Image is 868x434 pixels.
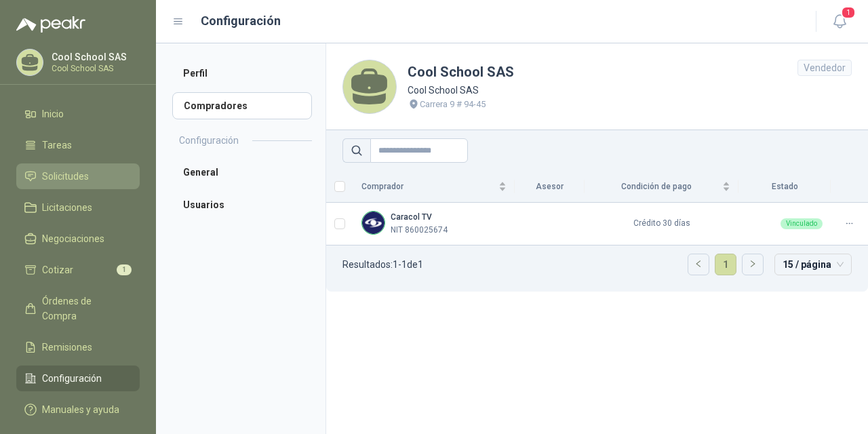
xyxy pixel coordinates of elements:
[42,402,119,417] span: Manuales y ayuda
[361,180,496,193] span: Comprador
[694,260,703,268] span: left
[408,62,514,83] h1: Cool School SAS
[781,218,823,229] div: Vinculado
[16,101,140,127] a: Inicio
[827,9,852,34] button: 1
[742,254,764,275] li: Página siguiente
[42,200,92,215] span: Licitaciones
[16,366,140,391] a: Configuración
[42,231,104,246] span: Negociaciones
[16,257,140,283] a: Cotizar1
[420,98,486,111] p: Carrera 9 # 94-45
[16,334,140,360] a: Remisiones
[172,92,312,119] a: Compradores
[391,212,432,222] b: Caracol TV
[16,288,140,329] a: Órdenes de Compra
[774,254,852,275] div: tamaño de página
[16,163,140,189] a: Solicitudes
[16,16,85,33] img: Logo peakr
[201,12,281,31] h1: Configuración
[797,60,852,76] div: Vendedor
[172,159,312,186] a: General
[715,254,736,275] li: 1
[42,169,89,184] span: Solicitudes
[42,106,64,121] span: Inicio
[42,262,73,277] span: Cotizar
[42,371,102,386] span: Configuración
[342,260,423,269] p: Resultados: 1 - 1 de 1
[515,171,585,203] th: Asesor
[16,226,140,252] a: Negociaciones
[42,138,72,153] span: Tareas
[52,52,136,62] p: Cool School SAS
[841,6,856,19] span: 1
[408,83,514,98] p: Cool School SAS
[783,254,844,275] span: 15 / página
[585,171,738,203] th: Condición de pago
[738,171,831,203] th: Estado
[117,264,132,275] span: 1
[749,260,757,268] span: right
[391,224,448,237] p: NIT 860025674
[362,212,384,234] img: Company Logo
[715,254,736,275] a: 1
[688,254,709,275] button: left
[42,294,127,323] span: Órdenes de Compra
[172,60,312,87] a: Perfil
[353,171,515,203] th: Comprador
[585,203,738,245] td: Crédito 30 días
[16,132,140,158] a: Tareas
[52,64,136,73] p: Cool School SAS
[16,195,140,220] a: Licitaciones
[172,191,312,218] a: Usuarios
[179,133,239,148] h2: Configuración
[593,180,719,193] span: Condición de pago
[42,340,92,355] span: Remisiones
[16,397,140,422] a: Manuales y ayuda
[743,254,763,275] button: right
[688,254,709,275] li: Página anterior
